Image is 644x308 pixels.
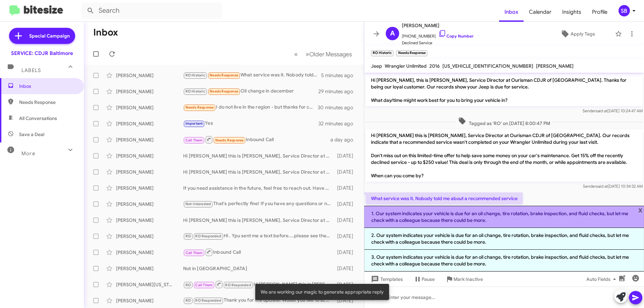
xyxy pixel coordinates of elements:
div: [DATE] [334,217,359,224]
div: [DATE] [334,201,359,207]
span: Older Messages [309,51,352,58]
div: [DATE] [334,185,359,191]
li: 1. Our system indicates your vehicle is due for an oil change, tire rotation, brake inspection, a... [364,206,644,228]
span: Apply Tags [571,28,595,40]
span: x [638,206,643,214]
button: Templates [364,273,408,285]
span: Not-Interested [185,202,211,206]
span: [PERSON_NAME] [536,63,574,69]
div: If you need assistance in the future, feel free to reach out. Have a great day! [183,185,334,191]
span: Needs Response [185,105,214,110]
button: SB [613,5,637,16]
span: Call Them [195,283,213,287]
div: SERVICE: CDJR Baltimore [11,50,73,57]
input: Search [81,3,222,19]
span: Templates [370,273,403,285]
div: Thank you for the update! Would you like to schedule an appointment for your vehicle's oil change... [183,297,334,304]
small: RO Historic [371,50,393,56]
span: « [294,50,298,58]
span: RO [185,234,191,238]
button: Pause [408,273,440,285]
nav: Page navigation example [290,47,356,61]
span: RO Responded [195,234,221,238]
div: Hi [PERSON_NAME] this is [PERSON_NAME], Service Director at Ourisman CDJR of [GEOGRAPHIC_DATA]. J... [183,169,334,175]
div: [PERSON_NAME] [116,88,183,95]
div: [PERSON_NAME][US_STATE] [116,281,183,288]
div: [PERSON_NAME] [116,201,183,207]
span: Jeep [371,63,382,69]
div: [PERSON_NAME] [116,136,183,143]
div: [PERSON_NAME] [116,120,183,127]
div: Hi [PERSON_NAME] this is [PERSON_NAME], Service Director at Ourisman CDJR of [GEOGRAPHIC_DATA]. J... [183,152,334,159]
div: Oil change in december [183,87,318,95]
span: RO Historic [185,73,205,77]
div: [PERSON_NAME] [116,169,183,175]
span: said at [596,184,608,189]
div: [DATE] [334,169,359,175]
span: Needs Response [19,99,76,106]
span: RO [185,298,191,303]
span: Important [185,121,203,126]
div: Inbound Call [183,135,330,144]
a: Calendar [524,2,557,22]
div: [PERSON_NAME] [116,217,183,224]
a: Inbox [499,2,524,22]
div: [PERSON_NAME] [116,72,183,79]
p: Hi [PERSON_NAME] this is [PERSON_NAME], Service Director at Ourisman CDJR of [GEOGRAPHIC_DATA]. O... [366,129,643,182]
button: Next [302,47,356,61]
div: Inbound Call [183,248,334,256]
div: [DATE] [334,152,359,159]
div: a day ago [330,136,359,143]
h1: Inbox [93,27,118,38]
div: 5 minutes ago [321,72,359,79]
span: Special Campaign [29,33,70,39]
span: We are working our magic to generate appropriate reply [261,289,384,295]
span: Auto Fields [586,273,619,285]
span: Labels [21,67,41,73]
div: SB [619,5,630,16]
div: [DATE] [334,265,359,272]
div: [PERSON_NAME] [116,297,183,304]
span: RO Historic [185,89,205,94]
button: Apply Tags [543,28,612,40]
span: A [390,28,395,39]
div: Not in [GEOGRAPHIC_DATA] [183,265,334,272]
span: RO Responded [195,298,221,303]
span: RO Responded [225,283,251,287]
div: [DATE] [334,233,359,240]
div: That's perfectly fine! If you have any questions or need assistance in the future, feel free to r... [183,200,334,208]
div: 30 minutes ago [318,104,359,111]
a: Profile [587,2,613,22]
span: » [306,50,309,58]
div: Yes [183,120,318,127]
li: 2. Our system indicates your vehicle is due for an oil change, tire rotation, brake inspection, a... [364,228,644,250]
div: Hi [PERSON_NAME] this is [PERSON_NAME], Service Director at Ourisman CDJR of [GEOGRAPHIC_DATA]. J... [183,217,334,224]
div: Hi [PERSON_NAME] this is [PERSON_NAME], Service Director at Ourisman CDJR of [GEOGRAPHIC_DATA]. J... [183,280,334,289]
div: I do not live in the region - but thanks for checking in [183,104,318,111]
div: 29 minutes ago [318,88,359,95]
div: 32 minutes ago [318,120,359,127]
a: Insights [557,2,587,22]
span: [PHONE_NUMBER] [402,29,474,40]
span: Save a Deal [19,131,44,138]
div: [PERSON_NAME] [116,233,183,240]
div: [PERSON_NAME] [116,265,183,272]
span: Needs Response [210,73,238,77]
p: What service was it. Nobody told me about a recommended service [366,192,523,204]
span: Call Them [185,138,203,142]
div: [DATE] [334,249,359,256]
p: Hi [PERSON_NAME], this is [PERSON_NAME], Service Director at Ourisman CDJR of [GEOGRAPHIC_DATA]. ... [366,74,643,106]
a: Copy Number [438,34,474,39]
small: Needs Response [396,50,427,56]
span: Pause [422,273,435,285]
div: [PERSON_NAME] [116,104,183,111]
div: [PERSON_NAME] [116,185,183,191]
span: Declined Service [402,40,474,46]
button: Previous [290,47,302,61]
span: Tagged as 'RO' on [DATE] 8:00:47 PM [455,117,553,127]
div: [PERSON_NAME] [116,249,183,256]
